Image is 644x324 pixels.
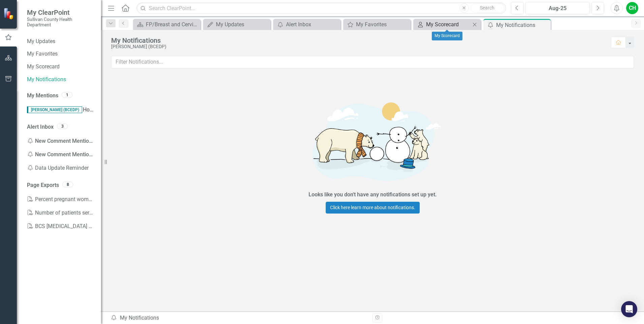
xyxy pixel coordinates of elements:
[27,161,94,175] div: Data Update Reminder
[27,134,94,148] div: New Comment Mention: BCS [MEDICAL_DATA] Screenings
[205,20,269,29] a: My Updates
[309,191,437,199] div: Looks like you don't have any notifications set up yet.
[27,182,59,189] a: Page Exports
[528,4,587,12] div: Aug-25
[27,63,94,71] a: My Scorecard
[146,20,199,29] div: FP/Breast and Cervical Welcome Page
[27,8,94,17] span: My ClearPoint
[345,20,409,29] a: My Favorites
[432,32,462,40] div: My Scorecard
[27,76,94,84] a: My Notifications
[426,20,471,29] div: My Scorecard
[136,2,506,14] input: Search ClearPoint...
[27,148,94,161] div: New Comment Mention: BCS [MEDICAL_DATA] Screenings
[621,301,637,317] div: Open Intercom Messenger
[27,123,54,131] a: Alert Inbox
[496,21,549,29] div: My Notifications
[62,182,73,187] div: 8
[525,2,590,14] button: Aug-25
[415,20,471,29] a: My Scorecard
[27,193,94,206] a: Percent pregnant women test for RPR ([MEDICAL_DATA])
[57,123,68,129] div: 3
[27,17,94,28] small: Sullivan County Health Department
[3,8,15,20] img: ClearPoint Strategy
[62,92,72,98] div: 1
[111,37,604,44] div: My Notifications
[286,20,339,29] div: Alert Inbox
[275,20,339,29] a: Alert Inbox
[216,20,269,29] div: My Updates
[27,38,94,45] a: My Updates
[135,20,199,29] a: FP/Breast and Cervical Welcome Page
[27,106,82,113] span: [PERSON_NAME] (BCEDP)
[471,3,504,13] button: Search
[626,2,638,14] button: CH
[27,220,94,233] a: BCS [MEDICAL_DATA] Screenings
[326,202,420,214] a: Click here learn more about notifications.
[27,92,58,100] a: My Mentions
[111,44,604,49] div: [PERSON_NAME] (BCEDP)
[480,5,494,10] span: Search
[271,93,474,189] img: Getting started
[111,56,634,68] input: Filter Notifications...
[27,106,122,113] span: How's this view?
[356,20,409,29] div: My Favorites
[110,314,367,322] div: My Notifications
[27,50,94,58] a: My Favorites
[27,206,94,220] a: Number of patients served in FP clinic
